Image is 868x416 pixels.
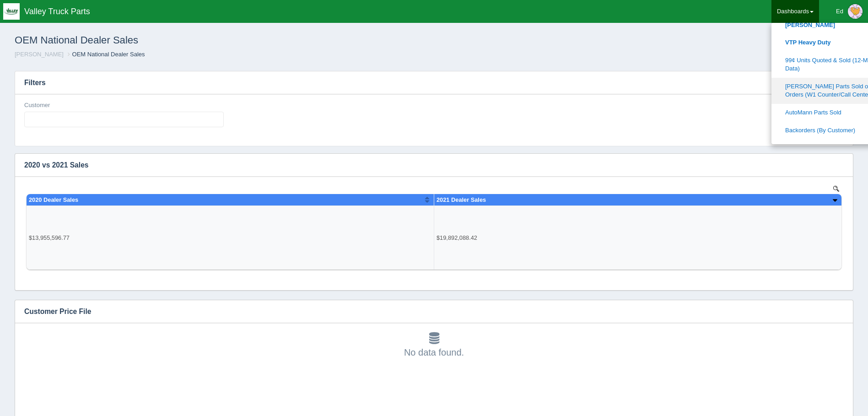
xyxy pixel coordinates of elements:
[808,8,814,19] button: Sort column ascending
[24,7,90,16] span: Valley Truck Parts
[3,3,20,20] img: q1blfpkbivjhsugxdrfq.png
[410,20,818,84] td: $19,892,088.42
[65,50,145,59] li: OEM National Dealer Sales
[15,51,64,58] a: [PERSON_NAME]
[15,154,839,177] h3: 2020 vs 2021 Sales
[15,300,839,323] h3: Customer Price File
[2,20,410,84] td: $13,955,596.77
[24,101,50,110] label: Customer
[15,71,853,94] h3: Filters
[24,332,844,359] div: No data found.
[848,4,863,19] img: Profile Picture
[5,11,54,17] span: 2020 Dealer Sales
[412,11,462,17] span: 2021 Dealer Sales
[15,30,434,50] h1: OEM National Dealer Sales
[400,8,406,19] button: Sort column ascending
[836,2,843,21] div: Ed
